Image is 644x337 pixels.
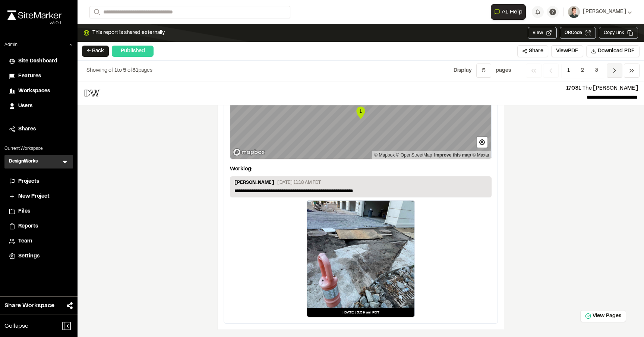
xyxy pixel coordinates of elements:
[598,47,635,55] span: Download PDF
[374,152,395,158] a: Mapbox
[234,179,274,188] p: [PERSON_NAME]
[18,72,41,80] span: Features
[4,322,28,331] span: Collapse
[9,102,69,110] a: Users
[83,84,101,102] img: file
[566,86,581,91] span: 17031
[9,158,38,166] h3: DesignWorks
[18,57,57,65] span: Site Dashboard
[551,45,583,57] button: ViewPDF
[472,152,489,158] a: Maxar
[7,20,61,27] div: Oh geez...please don't...
[18,102,32,110] span: Users
[9,57,69,65] a: Site Dashboard
[477,137,487,148] button: Find my location
[82,46,109,57] button: ← Back
[355,105,366,120] div: Map marker
[560,27,596,39] button: QRCode
[107,84,638,93] p: The [PERSON_NAME]
[18,177,39,186] span: Projects
[7,10,61,20] img: rebrand.png
[18,87,50,95] span: Workspaces
[496,67,511,75] p: page s
[307,200,415,317] a: [DATE] 5:59 am PDT
[123,68,126,73] span: 5
[9,87,69,95] a: Workspaces
[9,125,69,133] a: Shares
[4,301,54,310] span: Share Workspace
[517,45,548,57] button: Share
[233,148,265,157] a: Mapbox logo
[476,64,491,78] button: 5
[277,179,321,186] p: [DATE] 11:18 AM PDT
[454,67,472,75] p: Display
[92,29,165,37] span: This report is shared externally
[132,68,138,73] span: 31
[434,152,471,158] a: Map feedback
[4,41,18,48] p: Admin
[18,252,40,260] span: Settings
[9,177,69,186] a: Projects
[9,207,69,216] a: Files
[230,82,491,159] canvas: Map
[583,8,626,16] span: [PERSON_NAME]
[89,6,103,18] button: Search
[528,27,557,39] button: View
[86,68,114,73] span: Showing of
[18,222,38,231] span: Reports
[9,252,69,260] a: Settings
[589,64,604,78] span: 3
[4,145,73,152] p: Current Workspace
[491,4,526,20] button: Open AI Assistant
[18,192,50,201] span: New Project
[491,4,529,20] div: Open AI Assistant
[9,72,69,80] a: Features
[568,6,580,18] img: User
[562,64,575,78] span: 1
[568,6,632,18] button: [PERSON_NAME]
[114,68,117,73] span: 1
[359,108,362,114] text: 1
[307,308,414,317] div: [DATE] 5:59 am PDT
[580,310,626,322] button: View Pages
[396,152,432,158] a: OpenStreetMap
[230,165,252,173] p: Worklog:
[599,27,638,39] button: Copy Link
[9,192,69,201] a: New Project
[112,46,154,57] div: Published
[18,207,30,216] span: Files
[18,237,32,245] span: Team
[575,64,590,78] span: 2
[502,7,523,16] span: AI Help
[9,222,69,231] a: Reports
[586,45,640,57] button: Download PDF
[86,67,152,75] p: to of pages
[526,64,640,78] nav: Navigation
[18,125,36,133] span: Shares
[9,237,69,245] a: Team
